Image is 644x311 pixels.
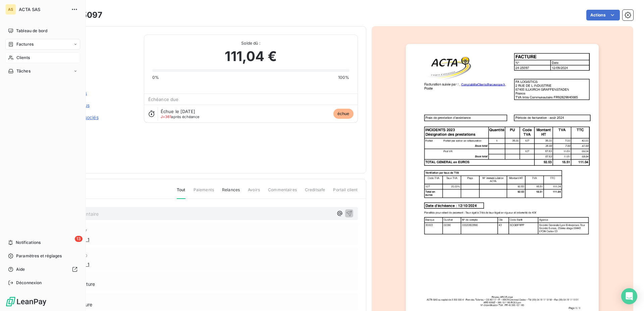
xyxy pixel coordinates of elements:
[305,187,325,198] span: Creditsafe
[16,41,34,47] span: Factures
[248,187,260,198] span: Avoirs
[16,280,42,286] span: Déconnexion
[148,97,179,102] span: Échéance due
[75,236,83,242] span: 13
[338,74,350,81] span: 100%
[16,240,41,246] span: Notifications
[16,68,31,74] span: Tâches
[16,55,30,61] span: Clients
[177,187,185,199] span: Tout
[225,46,276,66] span: 111,04 €
[333,187,358,198] span: Portail client
[161,115,200,119] span: après échéance
[268,187,297,198] span: Commentaires
[5,296,47,307] img: Logo LeanPay
[152,74,159,81] span: 0%
[621,288,637,304] div: Open Intercom Messenger
[16,253,62,259] span: Paramètres et réglages
[19,7,67,12] span: ACTA SAS
[333,109,354,119] span: échue
[5,4,16,15] div: AS
[194,187,214,198] span: Paiements
[222,187,240,198] span: Relances
[161,109,195,114] span: Échue le [DATE]
[53,43,136,48] span: CFALOGIS
[16,266,25,272] span: Aide
[152,40,350,46] span: Solde dû :
[16,28,47,34] span: Tableau de bord
[161,114,171,119] span: J+361
[5,264,80,275] a: Aide
[586,10,620,20] button: Actions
